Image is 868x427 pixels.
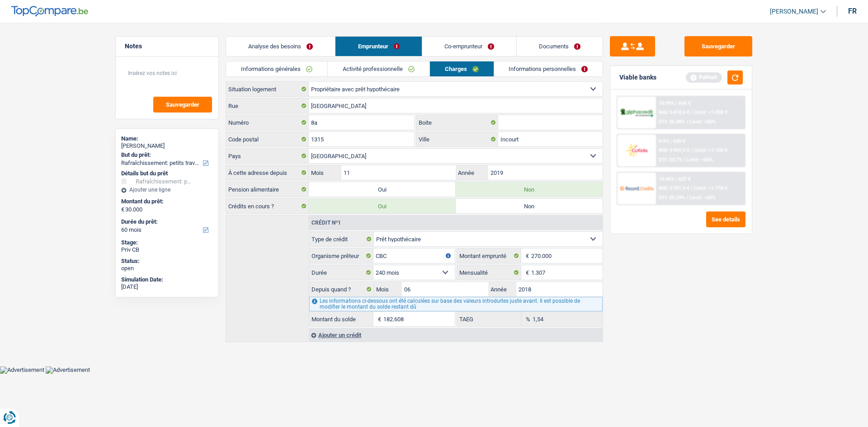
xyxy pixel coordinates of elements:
label: Type de crédit [309,232,374,246]
a: [PERSON_NAME] [763,4,826,19]
label: Pays [226,149,309,163]
div: 9.9% | 630 € [659,138,685,144]
label: TAEG [457,312,521,326]
label: Oui [309,199,456,213]
div: Crédit nº1 [309,220,343,225]
label: Ville [416,132,499,146]
label: Montant emprunté [457,249,521,263]
div: Les informations ci-dessous ont été calculées sur base des valeurs introduites juste avant. Il es... [309,297,603,311]
label: Durée [309,265,373,280]
span: NAI: 5 741,9 € [659,185,689,191]
span: DTI: 26.48% [659,119,685,125]
div: Name: [121,135,213,142]
span: % [521,312,533,326]
a: Emprunteur [335,37,421,56]
label: Numéro [226,115,309,130]
img: Cofidis [620,142,653,159]
div: Stage: [121,239,213,246]
label: Non [456,199,603,213]
span: € [121,206,124,213]
span: DTI: 25.29% [659,195,685,201]
div: 10.45% | 637 € [659,176,691,182]
div: fr [848,7,857,15]
div: Viable banks [619,74,656,81]
label: Crédits en cours ? [226,199,309,213]
div: Détails but du prêt [121,170,213,177]
input: AAAA [488,165,603,180]
div: 10.99% | 644 € [659,100,691,106]
span: Limit: >1.100 € [694,147,727,153]
button: Sauvegarder [153,97,212,113]
input: AAAA [516,282,603,296]
span: / [684,157,685,163]
img: Advertisement [46,366,90,374]
label: Code postal [226,132,309,146]
label: Montant du solde [309,312,373,326]
input: MM [402,282,488,296]
label: Rue [226,99,309,113]
a: Co-emprunteur [422,37,516,56]
a: Documents [517,37,603,56]
span: Limit: >1.776 € [694,185,727,191]
span: NAI: 5 903,3 € [659,147,689,153]
img: TopCompare Logo [11,6,88,17]
span: DTI: 24.7% [659,157,682,163]
div: Status: [121,258,213,265]
div: [PERSON_NAME] [121,142,213,150]
label: Non [456,182,603,197]
div: Ajouter une ligne [121,187,213,193]
span: Limit: <65% [689,195,716,201]
div: Simulation Date: [121,276,213,283]
span: € [521,265,531,280]
a: Informations personnelles [494,61,603,76]
div: Priv CB [121,246,213,253]
label: Année [488,282,516,296]
label: Mois [309,165,341,180]
span: / [691,109,693,115]
button: Sauvegarder [684,36,752,56]
a: Analyse des besoins [226,37,335,56]
span: / [691,185,693,191]
label: Organisme prêteur [309,249,373,263]
button: See details [706,211,745,227]
span: / [691,147,693,153]
div: Refresh [686,72,722,82]
label: Mois [374,282,402,296]
span: / [686,119,688,125]
label: Boite [416,115,499,130]
label: But du prêt: [121,151,211,159]
label: Mensualité [457,265,521,280]
label: Durée du prêt: [121,218,211,225]
img: Record Credits [620,180,653,197]
input: MM [341,165,456,180]
label: Montant du prêt: [121,198,211,205]
span: € [521,249,531,263]
label: Année [456,165,488,180]
span: Limit: <60% [687,157,713,163]
div: Ajouter un crédit [309,328,603,342]
a: Charges [430,61,494,76]
a: Informations générales [226,61,327,76]
span: Limit: <60% [689,119,716,125]
label: À cette adresse depuis [226,165,309,180]
h5: Notes [125,42,209,50]
span: NAI: 5 418,6 € [659,109,689,115]
span: € [373,312,383,326]
a: Activité professionnelle [328,61,429,76]
span: / [686,195,688,201]
span: Limit: >1.000 € [694,109,727,115]
div: [DATE] [121,283,213,291]
label: Situation logement [226,82,309,96]
div: open [121,265,213,272]
label: Oui [309,182,456,197]
label: Depuis quand ? [309,282,374,296]
label: Pension alimentaire [226,182,309,197]
span: [PERSON_NAME] [770,8,818,15]
span: Sauvegarder [166,102,199,108]
img: AlphaCredit [620,108,653,118]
